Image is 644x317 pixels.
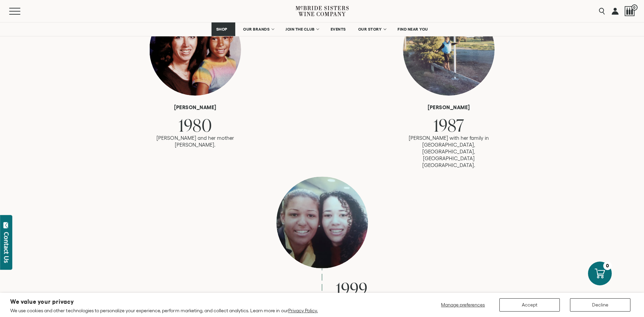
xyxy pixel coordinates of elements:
span: OUR BRANDS [243,27,270,32]
span: JOIN THE CLUB [286,27,315,32]
h2: We value your privacy [10,299,318,305]
p: [PERSON_NAME] and her mother [PERSON_NAME]. [144,135,246,148]
span: FIND NEAR YOU [398,27,428,32]
span: EVENTS [331,27,346,32]
a: OUR BRANDS [239,22,278,36]
span: 1980 [179,113,212,137]
button: Manage preferences [437,298,489,312]
p: We use cookies and other technologies to personalize your experience, perform marketing, and coll... [10,307,318,314]
button: Accept [499,298,560,312]
span: OUR STORY [358,27,382,32]
button: Decline [570,298,630,312]
span: 1987 [434,113,464,137]
div: 0 [603,262,612,270]
a: SHOP [211,22,235,36]
button: Mobile Menu Trigger [9,8,34,15]
div: Contact Us [3,232,10,263]
span: 0 [631,4,638,11]
a: FIND NEAR YOU [393,22,433,36]
a: EVENTS [326,22,350,36]
a: Privacy Policy. [288,308,318,313]
p: [PERSON_NAME] with her family in [GEOGRAPHIC_DATA], [GEOGRAPHIC_DATA], [GEOGRAPHIC_DATA] [GEOGRAP... [398,135,500,169]
h6: [PERSON_NAME] [144,104,246,111]
span: Manage preferences [441,302,485,307]
span: 1999 [336,277,368,300]
span: SHOP [216,27,227,32]
h6: [PERSON_NAME] [398,104,500,111]
a: OUR STORY [354,22,390,36]
a: JOIN THE CLUB [281,22,323,36]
